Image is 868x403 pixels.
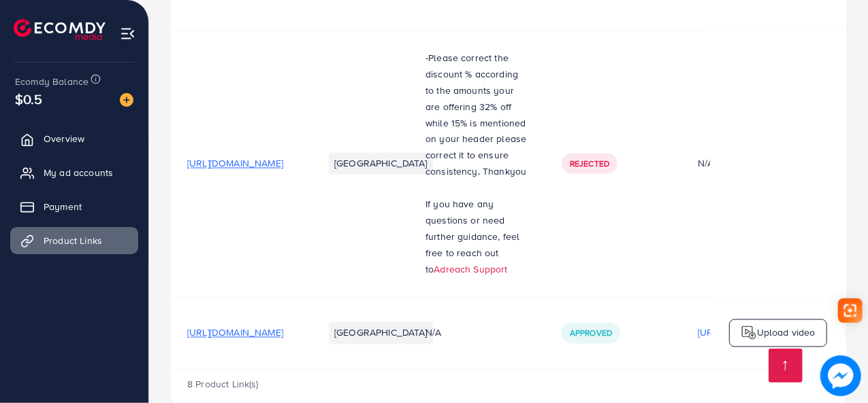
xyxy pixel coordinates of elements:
[570,327,612,338] span: Approved
[698,156,794,170] div: N/A
[44,234,102,247] span: Product Links
[698,324,794,340] p: [URL][DOMAIN_NAME]
[10,227,138,254] a: Product Links
[44,166,113,179] span: My ad accounts
[425,326,441,339] span: N/A
[820,355,861,396] img: image
[187,326,283,339] span: [URL][DOMAIN_NAME]
[187,377,259,391] span: 8 Product Link(s)
[10,193,138,220] a: Payment
[15,75,89,88] span: Ecomdy Balance
[757,324,816,340] p: Upload video
[741,324,757,340] img: logo
[14,19,106,40] img: logo
[15,89,43,109] span: $0.5
[329,321,433,343] li: [GEOGRAPHIC_DATA]
[10,125,138,152] a: Overview
[187,156,283,170] span: [URL][DOMAIN_NAME]
[434,262,507,276] a: Adreach Support
[44,200,82,213] span: Payment
[44,132,84,145] span: Overview
[120,93,133,107] img: image
[10,159,138,186] a: My ad accounts
[570,158,609,169] span: Rejected
[120,26,135,41] img: menu
[425,196,529,277] p: If you have any questions or need further guidance, feel free to reach out to
[425,49,529,179] p: -Please correct the discount % according to the amounts your are offering 32% off while 15% is me...
[329,152,433,174] li: [GEOGRAPHIC_DATA]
